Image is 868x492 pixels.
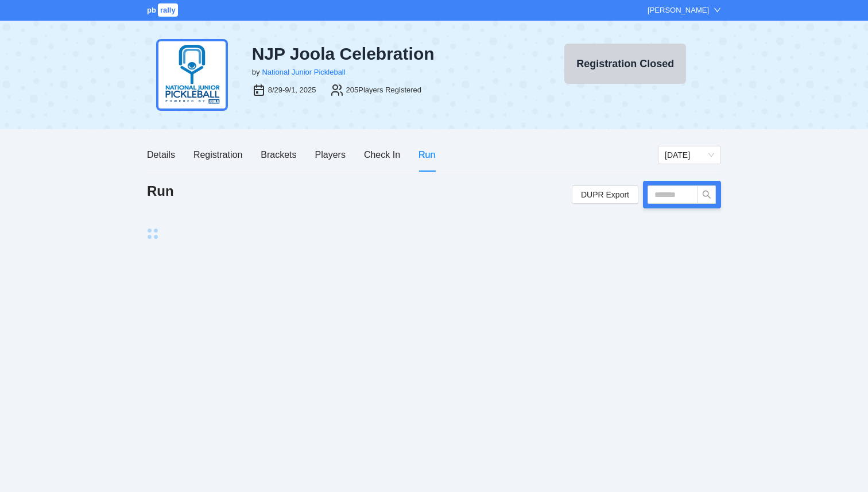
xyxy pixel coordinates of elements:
[262,68,345,76] a: National Junior Pickleball
[315,148,346,162] div: Players
[147,6,156,14] span: pb
[252,67,260,78] div: by
[193,148,242,162] div: Registration
[261,148,296,162] div: Brackets
[698,190,715,199] span: search
[572,185,638,204] a: DUPR Export
[581,186,629,203] span: DUPR Export
[158,3,178,17] span: rally
[648,5,709,16] div: [PERSON_NAME]
[665,146,714,164] span: Monday
[268,84,316,96] div: 8/29-9/1, 2025
[147,148,175,162] div: Details
[364,148,400,162] div: Check In
[147,182,174,200] h1: Run
[714,6,721,14] span: down
[156,39,228,111] img: njp-logo2.png
[147,6,180,14] a: pbrally
[346,84,422,96] div: 205 Players Registered
[564,44,686,84] button: Registration Closed
[252,44,521,64] div: NJP Joola Celebration
[697,185,716,204] button: search
[418,148,435,162] div: Run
